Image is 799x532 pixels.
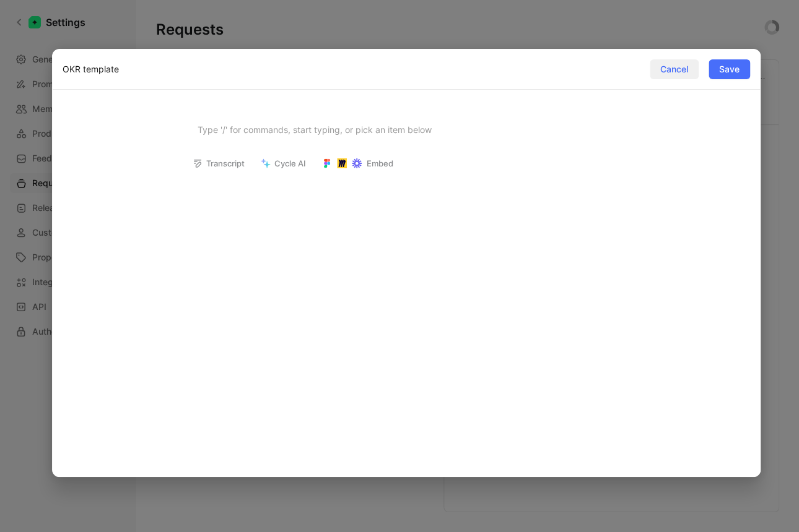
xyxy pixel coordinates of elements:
[650,59,699,79] button: Cancel
[255,155,312,172] button: Cycle AI
[719,62,740,77] span: Save
[709,59,750,79] button: Save
[660,62,688,77] span: Cancel
[317,155,399,172] button: Embed
[187,155,250,172] button: Transcript
[63,62,640,77] input: My new doc template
